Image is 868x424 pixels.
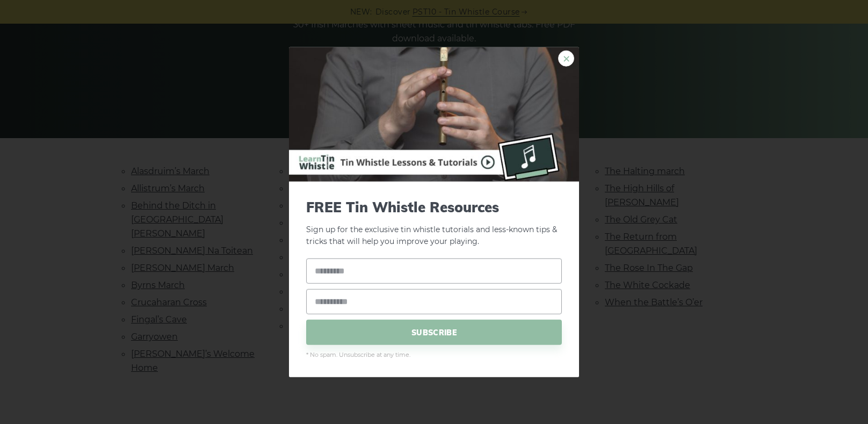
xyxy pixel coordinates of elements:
img: Tin Whistle Buying Guide Preview [289,47,579,181]
span: SUBSCRIBE [306,320,562,345]
a: × [558,50,574,66]
span: * No spam. Unsubscribe at any time. [306,350,562,360]
span: FREE Tin Whistle Resources [306,198,562,215]
p: Sign up for the exclusive tin whistle tutorials and less-known tips & tricks that will help you i... [306,198,562,248]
